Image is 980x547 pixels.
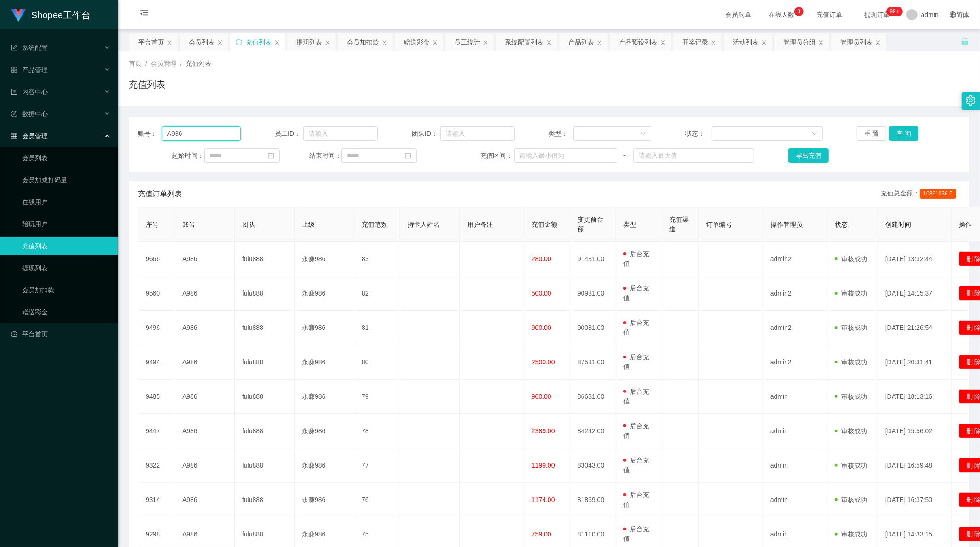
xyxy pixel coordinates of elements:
td: A986 [175,311,235,345]
td: fulu888 [235,414,295,448]
td: 9447 [138,414,175,448]
i: 图标: table [11,133,17,139]
span: 产品管理 [11,66,48,73]
span: 2389.00 [532,427,555,435]
div: 开奖记录 [682,33,708,51]
span: 员工ID： [275,129,303,139]
span: 类型： [549,129,573,139]
a: 在线用户 [22,193,110,211]
input: 请输入最大值 [633,148,754,163]
span: ~ [617,151,634,161]
span: 后台充值 [623,353,649,370]
span: 审核成功 [835,255,867,262]
i: 图标: menu-fold [129,0,160,30]
span: 订单编号 [706,221,732,228]
i: 图标: close [167,40,172,45]
td: A986 [175,276,235,311]
span: 充值订单 [812,11,847,18]
td: A986 [175,345,235,380]
span: 提现订单 [860,11,895,18]
td: admin2 [763,311,827,345]
td: [DATE] 18:13:16 [878,380,952,414]
span: 操作管理员 [770,221,803,228]
span: 后台充值 [623,422,649,439]
i: 图标: close [432,40,438,45]
span: 会员管理 [11,132,48,140]
span: 变更前金额 [578,216,603,233]
i: 图标: close [546,40,552,45]
td: admin [763,483,827,517]
span: 后台充值 [623,250,649,267]
sup: 345 [886,7,903,16]
span: 1174.00 [532,496,555,503]
td: [DATE] 21:26:54 [878,311,952,345]
i: 图标: close [325,40,330,45]
td: 9494 [138,345,175,380]
span: 充值笔数 [362,221,387,228]
i: 图标: down [640,131,646,137]
span: / [145,60,147,67]
span: 10891036.5 [920,189,956,199]
td: admin [763,380,827,414]
span: 审核成功 [835,393,867,400]
div: 赠送彩金 [404,33,430,51]
td: admin2 [763,345,827,380]
span: 充值金额 [532,221,557,228]
span: 结束时间： [309,151,341,161]
span: 2500.00 [532,358,555,366]
i: 图标: global [950,11,956,18]
div: 管理员分组 [783,33,816,51]
td: 86631.00 [570,380,616,414]
td: 9496 [138,311,175,345]
span: 审核成功 [835,462,867,469]
td: [DATE] 15:56:02 [878,414,952,448]
a: 会员加减打码量 [22,171,110,189]
div: 系统配置列表 [505,33,544,51]
i: 图标: sync [236,39,242,45]
td: 9666 [138,242,175,276]
div: 会员列表 [189,33,215,51]
i: 图标: close [761,40,767,45]
td: 87531.00 [570,345,616,380]
td: 83043.00 [570,448,616,483]
td: fulu888 [235,311,295,345]
span: 充值列表 [186,60,211,67]
span: 后台充值 [623,319,649,336]
span: 创建时间 [885,221,911,228]
td: 9485 [138,380,175,414]
td: 78 [354,414,400,448]
div: 充值总金额： [881,189,960,200]
button: 重 置 [857,126,886,141]
span: 在线人数 [764,11,799,18]
i: 图标: close [660,40,666,45]
td: admin2 [763,242,827,276]
td: 77 [354,448,400,483]
span: 操作 [959,221,972,228]
i: 图标: unlock [961,37,969,45]
i: 图标: setting [966,95,976,106]
td: A986 [175,380,235,414]
td: A986 [175,483,235,517]
span: 充值渠道 [669,216,689,233]
div: 会员加扣款 [347,33,379,51]
span: 序号 [146,221,159,228]
td: 84242.00 [570,414,616,448]
td: A986 [175,414,235,448]
i: 图标: close [274,40,280,45]
a: 会员列表 [22,149,110,167]
span: 状态 [835,221,848,228]
h1: Shopee工作台 [31,0,91,30]
span: 500.00 [532,290,551,297]
span: 内容中心 [11,88,48,95]
td: 79 [354,380,400,414]
td: 90931.00 [570,276,616,311]
span: 上级 [302,221,315,228]
span: 团队ID： [412,129,440,139]
td: 永赚986 [295,345,354,380]
input: 请输入 [162,126,241,141]
span: 起始时间： [172,151,204,161]
td: 永赚986 [295,242,354,276]
span: 759.00 [532,530,551,538]
td: [DATE] 13:32:44 [878,242,952,276]
h1: 充值列表 [129,78,165,91]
